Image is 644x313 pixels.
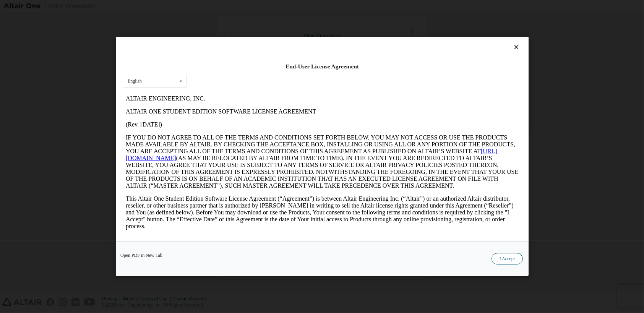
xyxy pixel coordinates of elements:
[120,253,162,258] a: Open PDF in New Tab
[3,103,396,138] p: This Altair One Student Edition Software License Agreement (“Agreement”) is between Altair Engine...
[3,29,396,36] p: (Rev. [DATE])
[123,63,522,70] div: End-User License Agreement
[3,42,396,97] p: IF YOU DO NOT AGREE TO ALL OF THE TERMS AND CONDITIONS SET FORTH BELOW, YOU MAY NOT ACCESS OR USE...
[128,79,142,84] div: English
[491,253,522,265] button: I Accept
[3,56,375,69] a: [URL][DOMAIN_NAME]
[3,3,396,10] p: ALTAIR ENGINEERING, INC.
[3,16,396,23] p: ALTAIR ONE STUDENT EDITION SOFTWARE LICENSE AGREEMENT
